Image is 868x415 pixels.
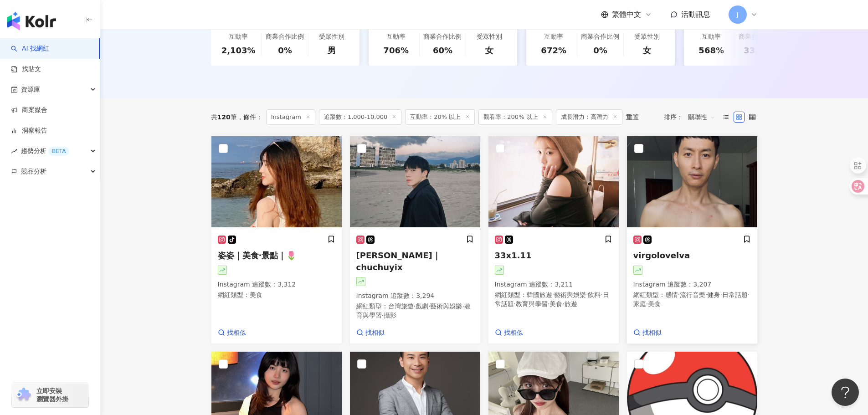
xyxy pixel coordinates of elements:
div: 互動率 [386,32,406,41]
a: 商案媒合 [11,106,47,115]
p: Instagram 追蹤數 ： 3,294 [356,292,474,301]
div: 60% [433,45,452,56]
div: 商業合作比例 [581,32,619,41]
span: 觀看率：200% 以上 [478,109,552,125]
span: 美食 [250,291,262,298]
span: · [552,291,554,298]
span: 家庭 [633,300,646,307]
span: 感情 [665,291,678,298]
img: KOL Avatar [627,136,757,227]
p: 網紅類型 ： [356,302,474,320]
img: KOL Avatar [488,136,619,227]
div: 互動率 [229,32,248,41]
div: 男 [328,45,336,56]
span: · [514,300,516,307]
a: 找相似 [633,328,662,338]
span: virgolovelva [633,251,690,260]
p: Instagram 追蹤數 ： 3,207 [633,280,751,289]
p: 網紅類型 ： [633,291,751,308]
div: 受眾性別 [319,32,344,41]
div: 商業合作比例 [739,32,777,41]
div: 商業合作比例 [423,32,462,41]
div: 共 筆 [211,113,237,121]
p: Instagram 追蹤數 ： 3,312 [218,280,335,289]
div: 706% [383,45,409,56]
a: KOL AvatarvirgolovelvaInstagram 追蹤數：3,207網紅類型：感情·流行音樂·健身·日常話題·家庭·美食找相似 [627,136,758,344]
div: 33.3% [744,45,772,56]
span: 藝術與娛樂 [554,291,586,298]
span: 趨勢分析 [21,141,69,161]
span: · [646,300,648,307]
span: J [736,10,738,20]
span: 立即安裝 瀏覽器外掛 [36,387,68,403]
span: 日常話題 [495,291,609,307]
span: rise [11,148,17,154]
a: 找相似 [495,328,523,338]
p: 網紅類型 ： [218,291,335,300]
span: 美食 [648,300,661,307]
span: · [601,291,602,298]
div: 商業合作比例 [266,32,304,41]
a: 找貼文 [11,65,41,74]
span: · [462,302,464,310]
span: 旅遊 [565,300,577,307]
p: Instagram 追蹤數 ： 3,211 [495,280,612,289]
a: 洞察報告 [11,126,47,135]
span: · [428,302,430,310]
span: 找相似 [365,328,385,338]
span: · [414,302,416,310]
span: 追蹤數：1,000-10,000 [319,109,401,125]
a: 找相似 [218,328,246,338]
div: 568% [699,45,724,56]
div: 重置 [626,113,639,121]
span: · [562,300,564,307]
span: 互動率：20% 以上 [405,109,475,125]
span: 教育與學習 [516,300,548,307]
img: KOL Avatar [211,136,342,227]
iframe: Help Scout Beacon - Open [832,379,859,406]
span: 韓國旅遊 [527,291,552,298]
span: 台灣旅遊 [388,302,414,310]
span: 找相似 [642,328,662,338]
span: 繁體中文 [612,10,641,20]
span: Instagram [266,109,315,125]
span: 找相似 [227,328,246,338]
span: · [720,291,722,298]
div: 2,103% [221,45,256,56]
span: 競品分析 [21,161,46,182]
p: 網紅類型 ： [495,291,612,308]
div: 受眾性別 [477,32,502,41]
a: KOL Avatar33x1.11Instagram 追蹤數：3,211網紅類型：韓國旅遊·藝術與娛樂·飲料·日常話題·教育與學習·美食·旅遊找相似 [488,136,619,344]
span: 教育與學習 [356,302,471,319]
div: 0% [593,45,607,56]
div: 互動率 [544,32,563,41]
span: 找相似 [504,328,523,338]
span: 資源庫 [21,79,40,100]
span: · [705,291,707,298]
span: 成長潛力：高潛力 [556,109,622,125]
img: KOL Avatar [350,136,480,227]
div: 0% [278,45,292,56]
span: [PERSON_NAME]｜chuchuyix [356,251,441,272]
span: · [748,291,750,298]
img: logo [7,12,56,30]
span: · [678,291,680,298]
span: · [548,300,550,307]
div: 排序： [664,110,720,124]
span: 條件 ： [237,113,262,121]
span: 姿姿｜美食·景點｜🌷 [218,251,297,260]
span: · [586,291,588,298]
a: chrome extension立即安裝 瀏覽器外掛 [12,383,88,407]
span: 關聯性 [688,110,715,124]
a: searchAI 找網紅 [11,44,49,53]
span: 流行音樂 [680,291,705,298]
span: 美食 [550,300,562,307]
span: 活動訊息 [681,10,710,19]
span: 120 [217,113,231,121]
span: 攝影 [384,312,396,319]
span: 33x1.11 [495,251,532,260]
span: 日常話題 [722,291,748,298]
div: 受眾性別 [634,32,660,41]
img: chrome extension [15,388,32,402]
span: 藝術與娛樂 [430,302,462,310]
